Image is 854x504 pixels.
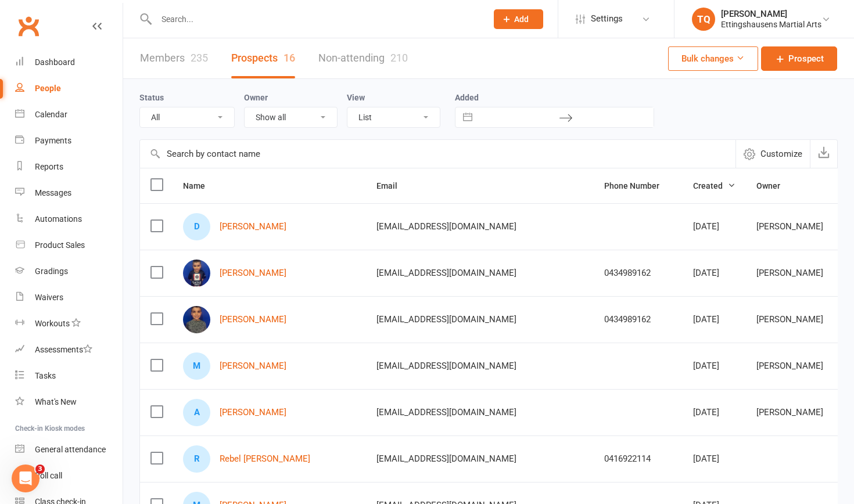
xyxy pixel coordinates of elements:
[139,93,164,102] label: Status
[756,408,823,417] div: [PERSON_NAME]
[220,315,286,325] a: [PERSON_NAME]
[220,408,286,417] a: [PERSON_NAME]
[220,268,286,278] a: [PERSON_NAME]
[15,128,123,154] a: Payments
[35,371,56,380] div: Tasks
[12,465,40,492] iframe: Intercom live chat
[153,11,479,27] input: Search...
[15,437,123,463] a: General attendance kiosk mode
[604,454,672,464] div: 0416922114
[514,15,529,24] span: Add
[376,355,516,377] span: [EMAIL_ADDRESS][DOMAIN_NAME]
[604,268,672,278] div: 0434989162
[15,102,123,128] a: Calendar
[140,140,735,168] input: Search by contact name
[376,448,516,470] span: [EMAIL_ADDRESS][DOMAIN_NAME]
[693,222,735,232] div: [DATE]
[35,136,71,145] div: Payments
[735,140,810,168] button: Customize
[15,258,123,285] a: Gradings
[347,93,365,102] label: View
[604,181,672,190] span: Phone Number
[15,363,123,389] a: Tasks
[15,285,123,311] a: Waivers
[756,222,823,232] div: [PERSON_NAME]
[756,181,793,190] span: Owner
[788,52,824,66] span: Prospect
[35,57,75,67] div: Dashboard
[35,214,82,224] div: Automations
[284,52,295,64] div: 16
[693,179,735,193] button: Created
[693,454,735,464] div: [DATE]
[35,240,85,250] div: Product Sales
[183,181,218,190] span: Name
[15,389,123,415] a: What's New
[756,268,823,278] div: [PERSON_NAME]
[35,162,63,171] div: Reports
[35,84,61,93] div: People
[220,222,286,232] a: [PERSON_NAME]
[376,181,410,190] span: Email
[376,262,516,284] span: [EMAIL_ADDRESS][DOMAIN_NAME]
[183,445,210,473] div: Rebel
[35,465,45,474] span: 3
[693,408,735,417] div: [DATE]
[183,399,210,426] div: Audrey
[220,454,310,464] a: Rebel [PERSON_NAME]
[35,267,68,276] div: Gradings
[390,52,408,64] div: 210
[376,179,410,193] button: Email
[183,352,210,380] div: Mac
[693,361,735,371] div: [DATE]
[15,311,123,337] a: Workouts
[760,147,802,161] span: Customize
[140,38,208,78] a: Members235
[457,107,478,127] button: Interact with the calendar and add the check-in date for your trip.
[35,319,70,328] div: Workouts
[693,181,735,190] span: Created
[15,463,123,489] a: Roll call
[15,180,123,206] a: Messages
[756,361,823,371] div: [PERSON_NAME]
[35,471,62,480] div: Roll call
[35,188,71,197] div: Messages
[721,9,821,19] div: [PERSON_NAME]
[591,6,623,32] span: Settings
[756,179,793,193] button: Owner
[35,397,77,406] div: What's New
[35,293,63,302] div: Waivers
[318,38,408,78] a: Non-attending210
[15,154,123,180] a: Reports
[35,110,67,119] div: Calendar
[693,315,735,325] div: [DATE]
[693,268,735,278] div: [DATE]
[15,337,123,363] a: Assessments
[15,49,123,75] a: Dashboard
[455,93,654,102] label: Added
[668,46,758,71] button: Bulk changes
[244,93,268,102] label: Owner
[183,260,210,287] img: Nate
[183,179,218,193] button: Name
[15,206,123,232] a: Automations
[761,46,837,71] a: Prospect
[35,445,106,454] div: General attendance
[183,213,210,240] div: Daniel
[220,361,286,371] a: [PERSON_NAME]
[183,306,210,333] img: Jake
[35,345,92,354] div: Assessments
[721,19,821,30] div: Ettingshausens Martial Arts
[756,315,823,325] div: [PERSON_NAME]
[604,179,672,193] button: Phone Number
[376,401,516,423] span: [EMAIL_ADDRESS][DOMAIN_NAME]
[191,52,208,64] div: 235
[494,9,543,29] button: Add
[231,38,295,78] a: Prospects16
[692,8,715,31] div: TQ
[376,215,516,237] span: [EMAIL_ADDRESS][DOMAIN_NAME]
[604,315,672,325] div: 0434989162
[15,75,123,102] a: People
[15,232,123,258] a: Product Sales
[14,12,43,41] a: Clubworx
